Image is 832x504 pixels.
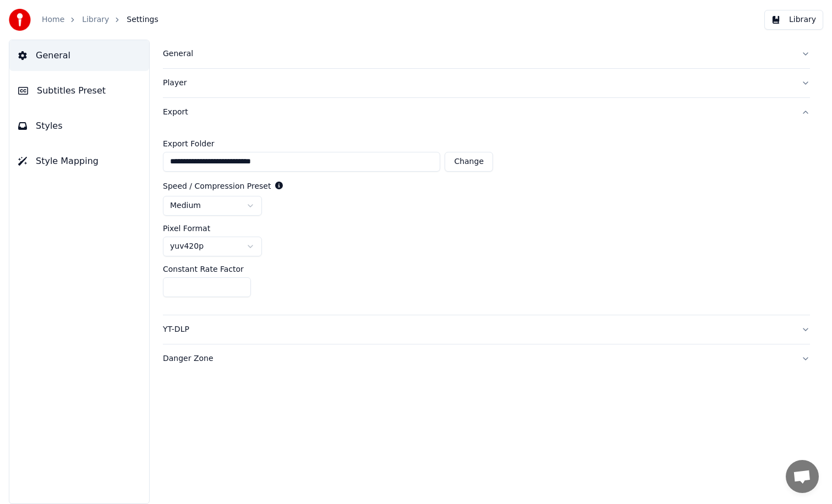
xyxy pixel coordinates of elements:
[36,49,70,62] span: General
[163,78,792,89] div: Player
[36,155,98,168] span: Style Mapping
[163,344,810,373] button: Danger Zone
[163,48,792,59] div: General
[163,353,792,364] div: Danger Zone
[163,265,244,273] label: Constant Rate Factor
[9,146,149,177] button: Style Mapping
[9,9,31,31] img: youka
[163,69,810,97] button: Player
[9,75,149,106] button: Subtitles Preset
[36,119,63,133] span: Styles
[9,111,149,141] button: Styles
[42,14,64,25] a: Home
[42,14,158,25] nav: breadcrumb
[82,14,109,25] a: Library
[163,40,810,68] button: General
[163,98,810,127] button: Export
[445,152,493,172] button: Change
[163,107,792,118] div: Export
[163,140,493,147] label: Export Folder
[163,315,810,344] button: YT-DLP
[127,14,158,25] span: Settings
[9,40,149,71] button: General
[37,84,106,97] span: Subtitles Preset
[163,324,792,335] div: YT-DLP
[163,182,271,190] label: Speed / Compression Preset
[163,127,810,315] div: Export
[786,460,819,493] div: Open chat
[764,10,823,30] button: Library
[163,224,210,232] label: Pixel Format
